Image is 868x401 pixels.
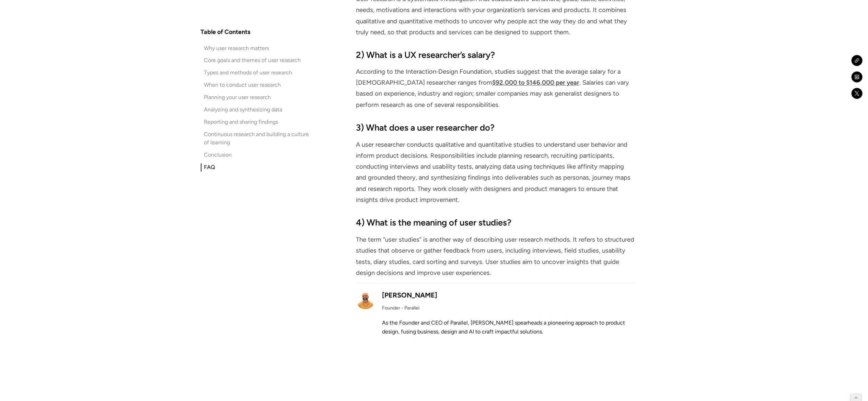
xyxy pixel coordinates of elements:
[204,93,271,101] div: Planning your user research
[204,69,292,77] div: Types and methods of user research
[201,44,309,52] a: Why user research matters
[382,305,419,312] div: Founder - Parallel
[382,290,437,301] div: [PERSON_NAME]
[201,163,309,171] a: FAQ
[356,123,495,133] strong: 3) What does a user researcher do?
[201,27,251,36] h4: Table of Contents
[356,234,635,279] p: The term “user studies” is another way of describing user research methods. It refers to structur...
[204,44,269,52] div: Why user research matters
[356,283,635,336] a: [PERSON_NAME]Founder - ParallelAs the Founder and CEO of Parallel, [PERSON_NAME] spearheads a pio...
[201,81,309,89] a: When to conduct user research
[356,290,375,309] img: What Is User Research? Complete Guide (2025)
[382,319,635,336] p: As the Founder and CEO of Parallel, [PERSON_NAME] spearheads a pioneering approach to product des...
[201,118,309,126] a: Reporting and sharing findings
[201,106,309,114] a: Analyzing and synthesizing data
[201,130,309,147] a: Continuous research and building a culture of learning
[201,93,309,101] a: Planning your user research
[204,163,216,171] div: FAQ
[204,81,281,89] div: When to conduct user research
[356,66,635,111] p: According to the Interaction‑Design Foundation, studies suggest that the average salary for a [DE...
[201,151,309,159] a: Conclusion
[204,118,278,126] div: Reporting and sharing findings
[356,218,511,228] strong: 4) What is the meaning of user studies?
[204,151,232,159] div: Conclusion
[201,56,309,64] a: Core goals and themes of user research
[204,106,282,114] div: Analyzing and synthesizing data
[204,56,301,64] div: Core goals and themes of user research
[492,79,579,87] a: $92,000 to $146,000 per year
[204,130,309,147] div: Continuous research and building a culture of learning
[356,139,635,206] p: A user researcher conducts qualitative and quantitative studies to understand user behavior and i...
[356,50,495,60] strong: 2) What is a UX researcher’s salary?
[201,69,309,77] a: Types and methods of user research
